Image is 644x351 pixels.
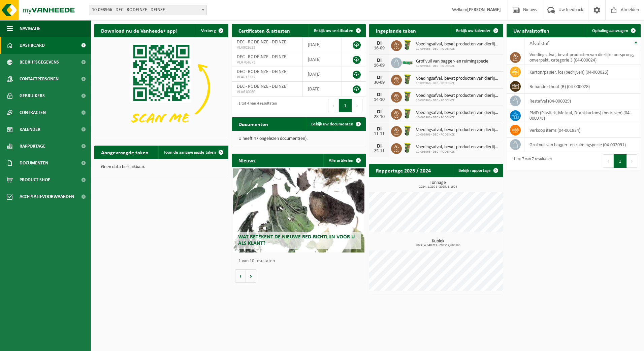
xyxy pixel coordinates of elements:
span: Product Shop [20,171,50,188]
span: Grof vuil van bagger- en ruimingspecie [416,59,488,64]
div: 30-09 [373,80,386,85]
button: Next [352,99,362,112]
button: Next [627,154,637,168]
span: 10-093966 - DEC - RC DEINZE - DEINZE [89,5,206,15]
div: 16-09 [373,46,386,51]
a: Toon de aangevraagde taken [158,146,228,159]
span: DEC - RC DEINZE - DEINZE [237,40,286,45]
span: Bekijk uw documenten [311,122,353,126]
span: Bekijk uw kalender [456,29,491,33]
span: Rapportage [20,138,45,155]
h2: Documenten [232,117,275,130]
h2: Nieuws [232,154,262,167]
strong: [PERSON_NAME] [467,7,501,12]
a: Bekijk uw certificaten [309,24,365,37]
span: DEC - RC DEINZE - DEINZE [237,69,286,74]
div: 11-11 [373,132,386,136]
div: DI [373,144,386,149]
a: Bekijk uw documenten [306,117,365,131]
img: WB-0060-HPE-GN-50 [402,125,413,136]
span: VLA902623 [237,45,297,50]
span: VLA612337 [237,75,297,80]
h2: Uw afvalstoffen [507,24,556,37]
span: Bedrijfsgegevens [20,54,59,71]
a: Ophaling aanvragen [587,24,640,37]
span: Afvalstof [529,41,549,46]
img: WB-0060-HPE-GN-50 [402,142,413,154]
td: [DATE] [303,52,342,67]
td: [DATE] [303,37,342,52]
span: Voedingsafval, bevat producten van dierlijke oorsprong, onverpakt, categorie 3 [416,93,500,99]
span: 10-093966 - DEC - RC DEINZE [416,116,500,120]
div: DI [373,92,386,97]
span: DEC - RC DEINZE - DEINZE [237,54,286,60]
span: Ophaling aanvragen [592,29,628,33]
a: Bekijk rapportage [453,164,503,177]
span: 10-093966 - DEC - RC DEINZE [416,47,500,51]
span: Toon de aangevraagde taken [164,150,216,155]
span: 10-093966 - DEC - RC DEINZE [416,64,488,68]
span: Acceptatievoorwaarden [20,188,74,205]
div: 1 tot 4 van 4 resultaten [235,98,277,113]
span: VLA704673 [237,60,297,65]
button: 1 [339,99,352,112]
img: WB-0060-HPE-GN-50 [402,91,413,102]
p: U heeft 47 ongelezen document(en). [238,136,359,141]
div: 14-10 [373,97,386,102]
a: Alle artikelen [323,154,365,167]
img: HK-XC-10-GN-00 [402,59,413,65]
td: karton/papier, los (bedrijven) (04-000026) [524,65,641,79]
h3: Kubiek [373,239,503,247]
a: Wat betekent de nieuwe RED-richtlijn voor u als klant? [233,168,364,252]
div: DI [373,109,386,115]
button: Vorige [235,269,246,283]
span: 10-093966 - DEC - RC DEINZE [416,150,500,154]
div: 25-11 [373,149,386,154]
h3: Tonnage [373,181,503,189]
span: 10-093966 - DEC - RC DEINZE [416,99,500,103]
img: Download de VHEPlus App [94,37,228,138]
div: 1 tot 7 van 7 resultaten [510,154,552,168]
td: [DATE] [303,82,342,96]
span: Voedingsafval, bevat producten van dierlijke oorsprong, onverpakt, categorie 3 [416,127,500,133]
span: 10-093966 - DEC - RC DEINZE - DEINZE [89,5,207,15]
span: Voedingsafval, bevat producten van dierlijke oorsprong, onverpakt, categorie 3 [416,145,500,150]
div: 28-10 [373,115,386,119]
p: Geen data beschikbaar. [101,165,222,169]
span: Documenten [20,155,48,171]
span: Contracten [20,104,46,121]
div: DI [373,58,386,63]
button: Verberg [196,24,228,37]
span: Verberg [201,29,216,33]
td: restafval (04-000029) [524,94,641,108]
span: Navigatie [20,20,40,37]
h2: Download nu de Vanheede+ app! [94,24,184,37]
button: Volgende [246,269,256,283]
h2: Ingeplande taken [369,24,423,37]
span: Bekijk uw certificaten [314,29,353,33]
span: DEC - RC DEINZE - DEINZE [237,84,286,89]
td: [DATE] [303,67,342,82]
span: Wat betekent de nieuwe RED-richtlijn voor u als klant? [238,234,355,246]
img: WB-0060-HPE-GN-50 [402,39,413,51]
div: DI [373,126,386,132]
img: WB-0060-HPE-GN-50 [402,74,413,85]
td: verkoop items (04-001834) [524,123,641,138]
span: Voedingsafval, bevat producten van dierlijke oorsprong, onverpakt, categorie 3 [416,110,500,116]
td: grof vuil van bagger- en ruimingspecie (04-002091) [524,138,641,152]
td: behandeld hout (B) (04-000028) [524,79,641,94]
h2: Certificaten & attesten [232,24,297,37]
span: Contactpersonen [20,71,59,87]
span: Dashboard [20,37,45,54]
span: 2024: 1,210 t - 2025: 6,160 t [373,185,503,189]
h2: Rapportage 2025 / 2024 [369,164,438,177]
button: Previous [328,99,339,112]
a: Bekijk uw kalender [451,24,503,37]
span: Kalender [20,121,40,138]
button: Previous [603,154,614,168]
span: VLA610060 [237,89,297,95]
span: Voedingsafval, bevat producten van dierlijke oorsprong, onverpakt, categorie 3 [416,42,500,47]
div: DI [373,41,386,46]
img: WB-0060-HPE-GN-50 [402,108,413,119]
p: 1 van 10 resultaten [238,259,362,264]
